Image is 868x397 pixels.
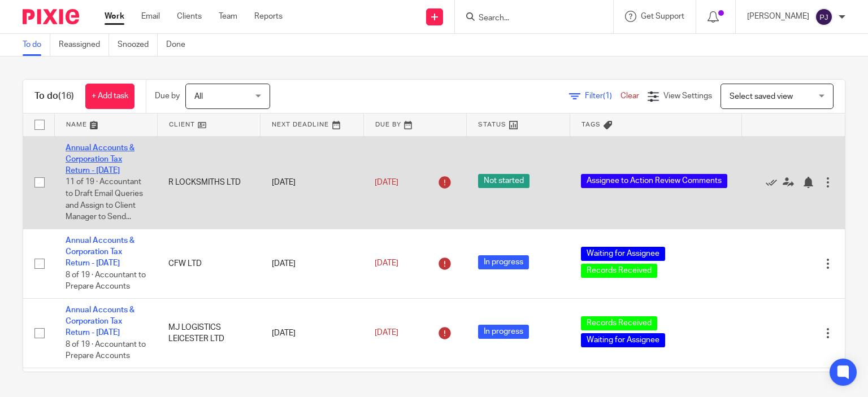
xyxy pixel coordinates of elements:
td: CFW LTD [157,229,260,298]
span: Filter [585,92,620,100]
a: Reassigned [59,34,109,56]
td: MJ LOGISTICS LEICESTER LTD [157,298,260,368]
span: (1) [603,92,612,100]
a: + Add task [85,84,134,109]
span: Select saved view [730,93,793,101]
span: 11 of 19 · Accountant to Draft Email Queries and Assign to Client Manager to Send... [66,178,143,221]
a: Mark as done [766,177,783,188]
span: Waiting for Assignee [581,247,665,261]
td: R LOCKSMITHS LTD [157,136,260,229]
p: [PERSON_NAME] [747,11,809,22]
span: (16) [58,91,74,101]
span: Records Received [581,316,657,330]
span: In progress [478,255,529,269]
span: Waiting for Assignee [581,333,665,347]
span: Not started [478,174,530,188]
span: [DATE] [375,329,398,337]
span: In progress [478,325,529,339]
span: View Settings [663,92,712,100]
span: Get Support [641,12,684,20]
a: Annual Accounts & Corporation Tax Return - [DATE] [66,237,134,268]
a: Done [166,34,194,56]
a: To do [23,34,50,56]
span: Tags [581,121,601,128]
a: Annual Accounts & Corporation Tax Return - [DATE] [66,144,134,175]
td: [DATE] [261,229,363,298]
img: Pixie [23,9,79,24]
span: [DATE] [375,260,398,268]
p: Due by [155,90,180,102]
a: Team [219,11,237,22]
span: Assignee to Action Review Comments [581,174,727,188]
a: Clear [620,92,639,100]
span: 8 of 19 · Accountant to Prepare Accounts [66,271,146,291]
h1: To do [34,90,74,102]
input: Search [478,14,579,24]
span: Records Received [581,264,657,278]
img: svg%3E [815,8,833,26]
span: [DATE] [375,178,398,186]
a: Email [141,11,160,22]
a: Snoozed [118,34,158,56]
td: [DATE] [261,298,363,368]
span: 8 of 19 · Accountant to Prepare Accounts [66,341,146,360]
a: Work [105,11,124,22]
span: All [194,93,203,101]
a: Annual Accounts & Corporation Tax Return - [DATE] [66,306,134,337]
a: Clients [177,11,202,22]
a: Reports [254,11,283,22]
td: [DATE] [261,136,363,229]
